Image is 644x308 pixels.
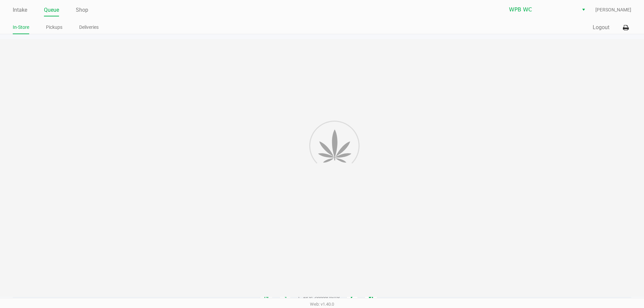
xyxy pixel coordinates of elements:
button: Select [579,4,588,16]
a: In-Store [13,23,29,32]
a: Deliveries [79,23,99,32]
span: WPB WC [509,6,575,14]
span: Web: v1.40.0 [310,302,334,307]
a: Intake [13,5,27,15]
a: Queue [44,5,59,15]
a: Shop [76,5,88,15]
a: Pickups [46,23,62,32]
button: Logout [593,23,609,32]
span: [PERSON_NAME] [595,6,631,13]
